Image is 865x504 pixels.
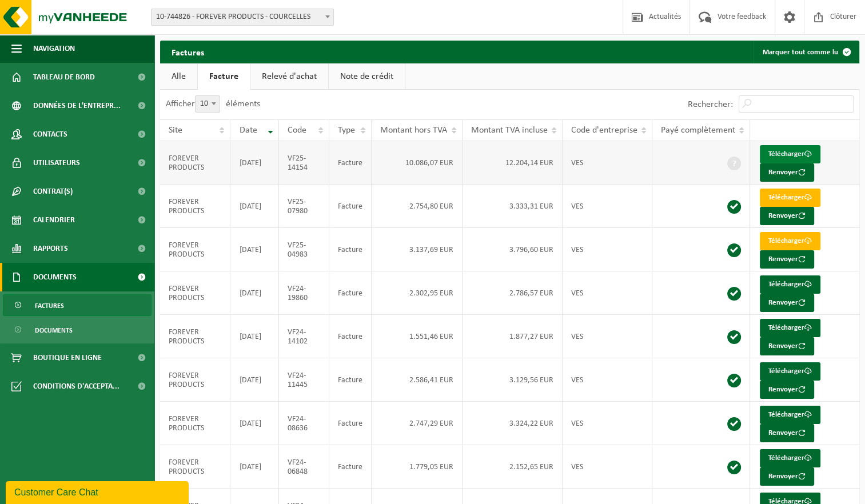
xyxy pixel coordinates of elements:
[160,228,230,271] td: FOREVER PRODUCTS
[195,95,220,113] span: 10
[471,126,548,135] span: Montant TVA incluse
[239,126,257,135] span: Date
[760,250,814,269] button: Renvoyer
[372,402,463,445] td: 2.747,29 EUR
[230,141,279,185] td: [DATE]
[760,294,814,312] button: Renvoyer
[160,445,230,489] td: FOREVER PRODUCTS
[230,445,279,489] td: [DATE]
[329,402,372,445] td: Facture
[33,177,73,206] span: Contrat(s)
[563,228,652,271] td: VES
[563,185,652,228] td: VES
[160,358,230,402] td: FOREVER PRODUCTS
[329,445,372,489] td: Facture
[279,271,329,315] td: VF24-19860
[463,445,563,489] td: 2.152,65 EUR
[563,358,652,402] td: VES
[3,319,152,341] a: Documents
[329,63,405,90] a: Note de crédit
[463,228,563,271] td: 3.796,60 EUR
[33,234,68,263] span: Rapports
[279,185,329,228] td: VF25-07980
[288,126,306,135] span: Code
[463,185,563,228] td: 3.333,31 EUR
[230,402,279,445] td: [DATE]
[279,402,329,445] td: VF24-08636
[463,271,563,315] td: 2.786,57 EUR
[198,63,250,90] a: Facture
[338,126,355,135] span: Type
[661,126,735,135] span: Payé complètement
[33,91,121,120] span: Données de l'entrepr...
[372,271,463,315] td: 2.302,95 EUR
[279,228,329,271] td: VF25-04983
[563,315,652,358] td: VES
[329,315,372,358] td: Facture
[463,315,563,358] td: 1.877,27 EUR
[760,337,814,355] button: Renvoyer
[160,315,230,358] td: FOREVER PRODUCTS
[760,449,820,467] a: Télécharger
[160,185,230,228] td: FOREVER PRODUCTS
[33,206,75,234] span: Calendrier
[372,445,463,489] td: 1.779,05 EUR
[563,141,652,185] td: VES
[250,63,328,90] a: Relevé d'achat
[760,275,820,294] a: Télécharger
[33,34,75,63] span: Navigation
[329,141,372,185] td: Facture
[35,319,73,341] span: Documents
[230,358,279,402] td: [DATE]
[760,189,820,207] a: Télécharger
[230,315,279,358] td: [DATE]
[230,271,279,315] td: [DATE]
[329,228,372,271] td: Facture
[6,479,191,504] iframe: chat widget
[760,145,820,163] a: Télécharger
[33,372,119,401] span: Conditions d'accepta...
[166,99,260,109] label: Afficher éléments
[563,445,652,489] td: VES
[160,41,216,63] h2: Factures
[160,141,230,185] td: FOREVER PRODUCTS
[279,358,329,402] td: VF24-11445
[329,185,372,228] td: Facture
[760,232,820,250] a: Télécharger
[563,271,652,315] td: VES
[760,424,814,442] button: Renvoyer
[35,295,64,317] span: Factures
[279,315,329,358] td: VF24-14102
[372,228,463,271] td: 3.137,69 EUR
[160,402,230,445] td: FOREVER PRODUCTS
[760,362,820,381] a: Télécharger
[760,467,814,486] button: Renvoyer
[760,207,814,225] button: Renvoyer
[33,263,77,291] span: Documents
[463,402,563,445] td: 3.324,22 EUR
[151,9,334,26] span: 10-744826 - FOREVER PRODUCTS - COURCELLES
[760,163,814,182] button: Renvoyer
[33,120,67,149] span: Contacts
[688,100,733,109] label: Rechercher:
[571,126,637,135] span: Code d'entreprise
[152,9,333,25] span: 10-744826 - FOREVER PRODUCTS - COURCELLES
[169,126,182,135] span: Site
[279,141,329,185] td: VF25-14154
[196,96,220,112] span: 10
[372,141,463,185] td: 10.086,07 EUR
[329,358,372,402] td: Facture
[380,126,447,135] span: Montant hors TVA
[754,41,858,63] button: Marquer tout comme lu
[563,402,652,445] td: VES
[33,149,80,177] span: Utilisateurs
[33,63,95,91] span: Tableau de bord
[760,381,814,399] button: Renvoyer
[463,358,563,402] td: 3.129,56 EUR
[372,185,463,228] td: 2.754,80 EUR
[760,319,820,337] a: Télécharger
[230,228,279,271] td: [DATE]
[160,63,197,90] a: Alle
[33,343,102,372] span: Boutique en ligne
[760,406,820,424] a: Télécharger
